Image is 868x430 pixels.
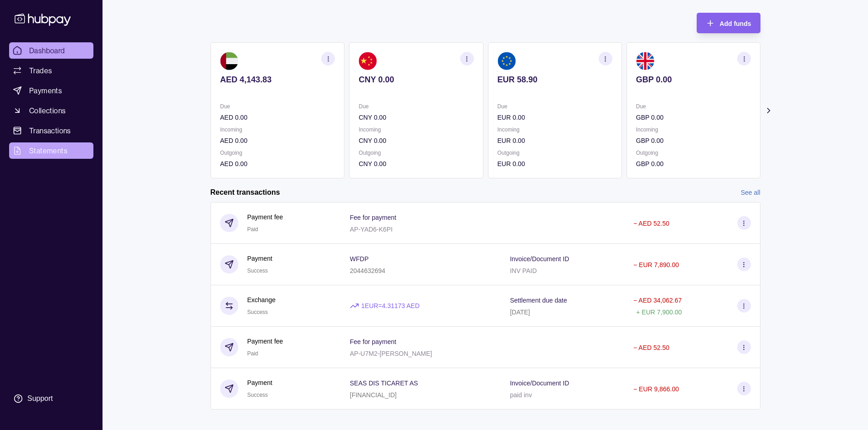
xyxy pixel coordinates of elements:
a: Payments [9,82,93,99]
span: Paid [247,350,258,357]
p: − AED 52.50 [633,344,669,351]
p: Due [220,101,335,111]
p: Outgoing [359,148,473,158]
p: Exchange [247,295,276,305]
span: Collections [29,105,66,116]
p: EUR 58.90 [497,75,612,85]
p: Outgoing [636,148,750,158]
img: ae [220,52,238,70]
span: Dashboard [29,45,65,56]
span: Add funds [719,20,751,27]
div: Support [27,394,53,404]
span: Payments [29,85,62,96]
p: AED 0.00 [220,136,335,146]
span: Success [247,268,268,274]
p: Payment [247,378,272,388]
button: Add funds [697,13,760,33]
p: AED 0.00 [220,112,335,122]
p: AED 4,143.83 [220,75,335,85]
p: Due [497,101,612,111]
span: Success [247,309,268,315]
p: WFDP [350,255,369,263]
p: Fee for payment [350,338,396,345]
p: Payment [247,253,272,263]
p: AP-YAD6-K6PI [350,226,393,233]
p: CNY 0.00 [359,136,473,146]
p: AP-U7M2-[PERSON_NAME] [350,350,432,357]
p: − EUR 7,890.00 [633,261,679,268]
p: 1 EUR = 4.31173 AED [361,301,420,311]
span: Success [247,392,268,398]
p: CNY 0.00 [359,75,473,85]
p: Due [359,101,473,111]
p: − AED 34,062.67 [633,297,682,304]
p: Fee for payment [350,214,396,221]
p: Incoming [497,125,612,135]
a: Dashboard [9,42,93,59]
p: GBP 0.00 [636,75,750,85]
p: EUR 0.00 [497,136,612,146]
p: [FINANCIAL_ID] [350,391,397,399]
p: Outgoing [497,148,612,158]
p: AED 0.00 [220,159,335,169]
a: Collections [9,102,93,119]
p: − AED 52.50 [633,220,669,227]
a: Trades [9,62,93,79]
a: Support [9,389,93,408]
a: Transactions [9,122,93,139]
p: GBP 0.00 [636,136,750,146]
p: Invoice/Document ID [510,255,569,263]
p: CNY 0.00 [359,159,473,169]
p: GBP 0.00 [636,159,750,169]
span: Statements [29,145,67,156]
p: EUR 0.00 [497,112,612,122]
p: INV PAID [510,267,537,274]
p: Incoming [359,125,473,135]
p: Incoming [220,125,335,135]
a: See all [741,187,760,197]
p: Outgoing [220,148,335,158]
p: EUR 0.00 [497,159,612,169]
span: Trades [29,65,52,76]
span: Transactions [29,125,71,136]
p: 2044632694 [350,267,385,274]
p: − EUR 9,866.00 [633,385,679,393]
p: CNY 0.00 [359,112,473,122]
img: eu [497,52,515,70]
p: Incoming [636,125,750,135]
p: Invoice/Document ID [510,379,569,387]
span: Paid [247,226,258,233]
p: Settlement due date [510,297,567,304]
img: gb [636,52,654,70]
p: GBP 0.00 [636,112,750,122]
p: Payment fee [247,336,283,346]
p: SEAS DIS TICARET AS [350,379,418,387]
p: paid inv [510,391,532,399]
p: Due [636,101,750,111]
img: cn [359,52,377,70]
p: Payment fee [247,212,283,222]
p: + EUR 7,900.00 [636,309,682,316]
h2: Recent transactions [211,187,280,197]
p: [DATE] [510,309,530,316]
a: Statements [9,142,93,159]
